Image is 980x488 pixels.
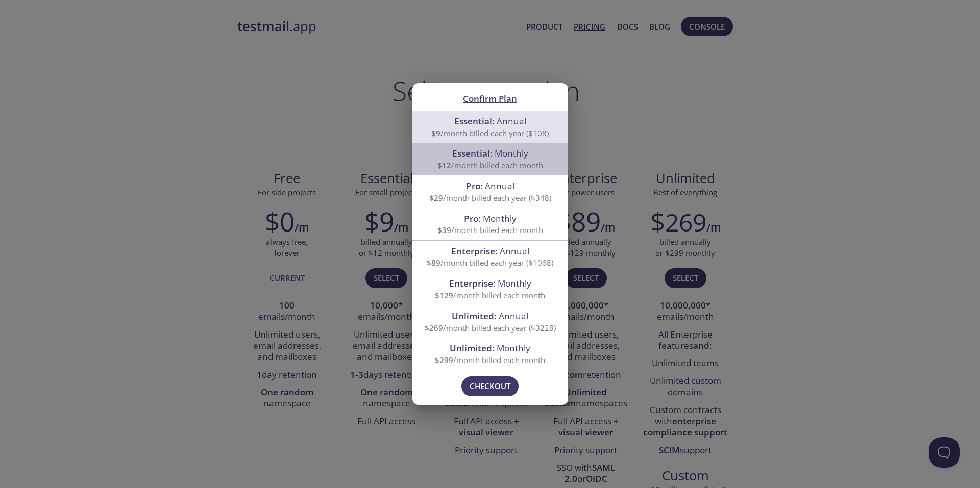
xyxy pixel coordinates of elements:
[464,213,478,224] span: Pro
[466,180,480,192] span: Pro
[425,323,556,333] span: /month billed each year ($3228)
[425,323,443,333] span: $269
[454,115,492,127] span: Essential
[451,245,529,257] span: : Annual
[449,277,493,289] span: Enterprise
[437,225,543,235] span: /month billed each month
[412,241,568,273] div: Enterprise: Annual$89/month billed each year ($1068)
[412,338,568,370] div: Unlimited: Monthly$299/month billed each month
[435,355,453,365] span: $299
[435,355,545,365] span: /month billed each month
[470,379,510,393] span: Checkout
[454,115,526,127] span: : Annual
[449,277,531,289] span: : Monthly
[464,213,517,224] span: : Monthly
[463,93,517,105] span: Confirm Plan
[412,273,568,305] div: Enterprise: Monthly$129/month billed each month
[431,128,549,138] span: /month billed each year ($108)
[412,175,568,208] div: Pro: Annual$29/month billed each year ($348)
[452,147,528,159] span: : Monthly
[437,225,451,235] span: $39
[451,245,495,257] span: Enterprise
[429,193,443,203] span: $29
[427,258,440,268] span: $89
[412,143,568,175] div: Essential: Monthly$12/month billed each month
[452,147,490,159] span: Essential
[412,111,568,143] div: Essential: Annual$9/month billed each year ($108)
[427,258,553,268] span: /month billed each year ($1068)
[412,208,568,240] div: Pro: Monthly$39/month billed each month
[437,160,451,170] span: $12
[429,193,551,203] span: /month billed each year ($348)
[452,310,528,322] span: : Annual
[431,128,440,138] span: $9
[461,376,519,396] button: Checkout
[412,305,568,338] div: Unlimited: Annual$269/month billed each year ($3228)
[437,160,543,170] span: /month billed each month
[450,342,530,354] span: : Monthly
[435,290,453,300] span: $129
[412,111,568,370] ul: confirm plan selection
[466,180,514,192] span: : Annual
[435,290,545,300] span: /month billed each month
[450,342,492,354] span: Unlimited
[452,310,494,322] span: Unlimited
